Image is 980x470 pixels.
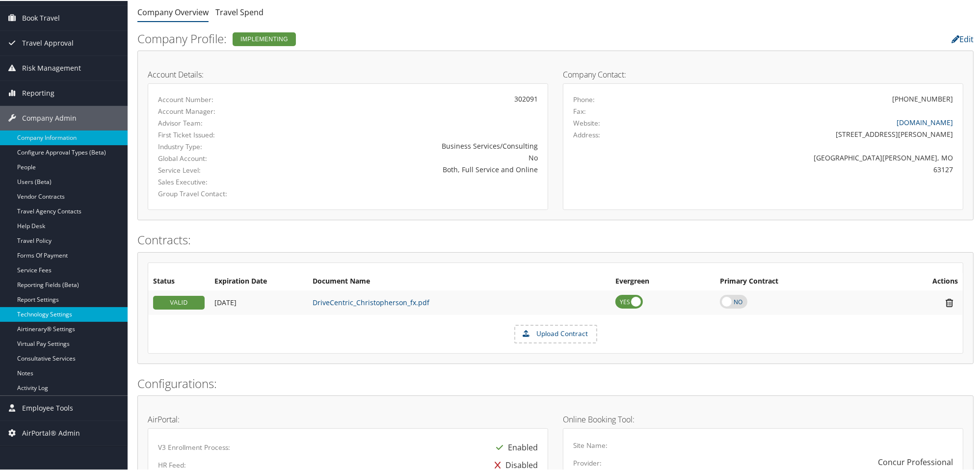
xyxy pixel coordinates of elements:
[22,5,60,29] span: Book Travel
[290,140,538,150] div: Business Services/Consulting
[148,70,548,78] h4: Account Details:
[610,272,715,289] th: Evergreen
[897,117,953,126] a: [DOMAIN_NAME]
[137,29,690,46] h2: Company Profile:
[878,455,953,467] div: Concur Professional
[515,325,596,341] label: Upload Contract
[158,459,186,469] label: HR Feed:
[878,272,963,289] th: Actions
[137,231,974,247] h2: Contracts:
[290,93,538,103] div: 302091
[22,55,81,79] span: Risk Management
[22,395,73,419] span: Employee Tools
[153,295,205,309] div: VALID
[22,80,54,104] span: Reporting
[22,420,80,444] span: AirPortal® Admin
[941,297,958,307] i: Remove Contract
[22,105,77,130] span: Company Admin
[563,415,963,422] h4: Online Booking Tool:
[233,31,296,45] div: Implementing
[290,163,538,174] div: Both, Full Service and Online
[573,105,586,115] label: Fax:
[573,440,608,449] label: Site Name:
[158,176,275,186] label: Sales Executive:
[158,94,275,104] label: Account Number:
[573,457,602,467] label: Provider:
[148,415,548,422] h4: AirPortal:
[573,129,600,139] label: Address:
[158,105,275,115] label: Account Manager:
[892,93,953,103] div: [PHONE_NUMBER]
[214,297,237,306] span: [DATE]
[158,141,275,151] label: Industry Type:
[573,94,595,104] label: Phone:
[672,128,953,138] div: [STREET_ADDRESS][PERSON_NAME]
[672,152,953,162] div: [GEOGRAPHIC_DATA][PERSON_NAME], MO
[215,6,264,17] a: Travel Spend
[158,442,230,451] label: V3 Enrollment Process:
[137,374,974,391] h2: Configurations:
[573,117,600,127] label: Website:
[313,297,429,306] a: DriveCentric_Christopherson_fx.pdf
[158,188,275,198] label: Group Travel Contact:
[290,152,538,162] div: No
[210,272,308,289] th: Expiration Date
[158,164,275,174] label: Service Level:
[158,117,275,127] label: Advisor Team:
[715,272,878,289] th: Primary Contract
[137,6,209,17] a: Company Overview
[308,272,610,289] th: Document Name
[672,163,953,174] div: 63127
[563,70,963,78] h4: Company Contact:
[952,33,974,44] a: Edit
[214,297,303,306] div: Add/Edit Date
[148,272,210,289] th: Status
[158,129,275,139] label: First Ticket Issued:
[22,30,74,54] span: Travel Approval
[158,153,275,162] label: Global Account:
[491,438,538,455] div: Enabled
